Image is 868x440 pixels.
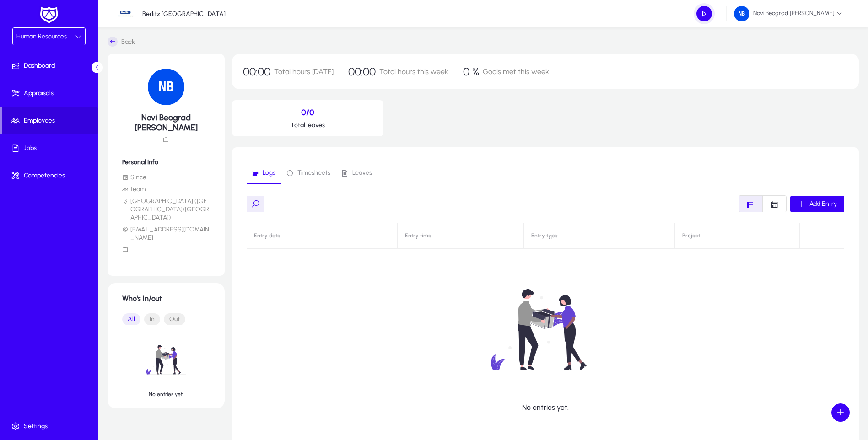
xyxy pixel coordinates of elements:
[142,10,226,18] p: Berlitz [GEOGRAPHIC_DATA]
[243,65,270,78] span: 00:00
[352,170,372,176] span: Leaves
[348,65,376,78] span: 00:00
[117,5,134,22] img: 34.jpg
[122,173,210,182] li: Since
[122,310,210,328] mat-button-toggle-group: Font Style
[164,313,185,325] button: Out
[148,69,184,105] img: 222.png
[122,294,210,303] h1: Who's In/out
[2,61,100,70] span: Dashboard
[463,65,479,78] span: 0 %
[122,158,210,166] h6: Personal Info
[734,6,842,21] span: Novi Beograd [PERSON_NAME]
[297,170,330,176] span: Timesheets
[2,422,100,431] span: Settings
[483,67,549,76] span: Goals met this week
[379,67,448,76] span: Total hours this week
[122,225,210,242] li: [EMAIL_ADDRESS][DOMAIN_NAME]
[727,5,850,22] button: Novi Beograd [PERSON_NAME]
[274,67,334,76] span: Total hours [DATE]
[2,134,100,162] a: Jobs
[2,413,100,440] a: Settings
[2,52,100,80] a: Dashboard
[239,121,376,129] p: Total leaves
[790,196,844,212] button: Add Entry
[129,336,203,384] img: no-data.svg
[122,197,210,222] li: [GEOGRAPHIC_DATA] ([GEOGRAPHIC_DATA]/[GEOGRAPHIC_DATA])
[122,313,140,325] button: All
[739,195,787,212] mat-button-toggle-group: Font Style
[122,113,210,133] h5: Novi Beograd [PERSON_NAME]
[108,37,135,47] a: Back
[2,116,98,125] span: Employees
[2,80,100,107] a: Appraisals
[2,162,100,189] a: Competencies
[2,89,100,98] span: Appraisals
[522,403,569,412] p: No entries yet.
[263,170,275,176] span: Logs
[38,5,60,25] img: white-logo.png
[239,107,376,118] p: 0/0
[734,6,749,21] img: 222.png
[122,185,210,193] li: team
[2,171,100,180] span: Competencies
[2,144,100,153] span: Jobs
[281,162,336,184] a: Timesheets
[144,313,160,325] button: In
[149,391,183,397] p: No entries yet.
[16,32,67,40] span: Human Resources
[247,162,281,184] a: Logs
[336,162,378,184] a: Leaves
[444,263,647,396] img: no-data.svg
[809,200,837,208] span: Add Entry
